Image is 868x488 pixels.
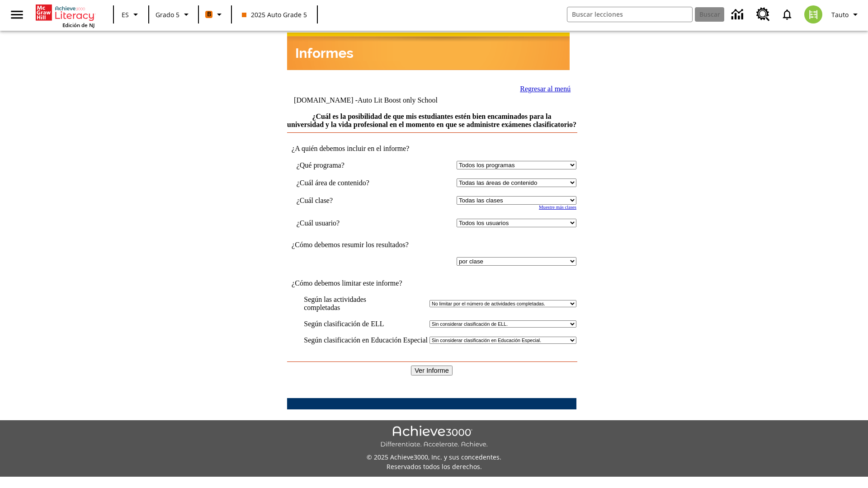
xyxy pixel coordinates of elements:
img: avatar image [804,5,822,23]
img: Achieve3000 Differentiate Accelerate Achieve [380,426,488,449]
td: Según clasificación en Educación Especial [304,336,428,344]
td: [DOMAIN_NAME] - [294,96,464,104]
a: Regresar al menú [520,85,571,93]
td: ¿A quién debemos incluir en el informe? [287,145,576,153]
td: Según clasificación de ELL [304,320,428,328]
button: Abrir el menú lateral [4,1,30,28]
button: Escoja un nuevo avatar [799,3,828,26]
button: Lenguaje: ES, Selecciona un idioma [117,6,146,23]
nobr: Auto Lit Boost only School [358,96,438,104]
span: B [207,9,211,20]
a: Muestre más clases [539,205,576,210]
nobr: ¿Cuál área de contenido? [297,179,369,187]
button: Perfil/Configuración [828,6,864,23]
button: Grado: Grado 5, Elige un grado [152,6,195,23]
span: Grado 5 [156,10,179,19]
div: Portada [36,3,94,28]
a: Centro de recursos, Se abrirá en una pestaña nueva. [751,2,775,27]
a: Notificaciones [775,3,799,26]
span: ES [122,10,129,19]
img: header [287,33,570,70]
span: Edición de NJ [62,22,94,28]
td: ¿Cómo debemos resumir los resultados? [287,241,576,249]
input: Buscar campo [567,7,692,22]
span: Tauto [831,10,849,19]
td: ¿Cuál clase? [297,196,400,205]
td: Según las actividades completadas [304,296,428,312]
td: ¿Cómo debemos limitar este informe? [287,279,576,287]
span: 2025 Auto Grade 5 [242,10,307,19]
button: Boost El color de la clase es anaranjado. Cambiar el color de la clase. [202,6,228,23]
a: Centro de información [726,2,751,27]
td: ¿Cuál usuario? [297,219,400,227]
td: ¿Qué programa? [297,161,400,169]
a: ¿Cuál es la posibilidad de que mis estudiantes estén bien encaminados para la universidad y la vi... [287,113,576,128]
input: Ver Informe [411,366,453,375]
